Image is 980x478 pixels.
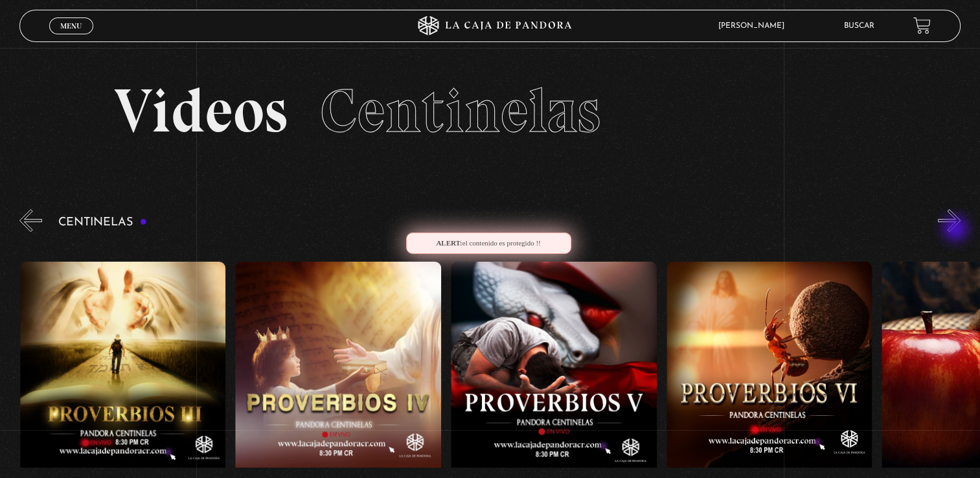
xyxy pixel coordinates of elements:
[844,22,874,30] a: Buscar
[913,17,931,34] a: View your shopping cart
[58,216,147,229] h3: Centinelas
[19,209,42,232] button: Previous
[406,233,571,254] div: el contenido es protegido !!
[114,80,867,142] h2: Videos
[320,74,600,148] span: Centinelas
[60,22,82,30] span: Menu
[436,239,462,247] span: Alert:
[712,22,797,30] span: [PERSON_NAME]
[56,33,86,42] span: Cerrar
[938,209,961,232] button: Next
